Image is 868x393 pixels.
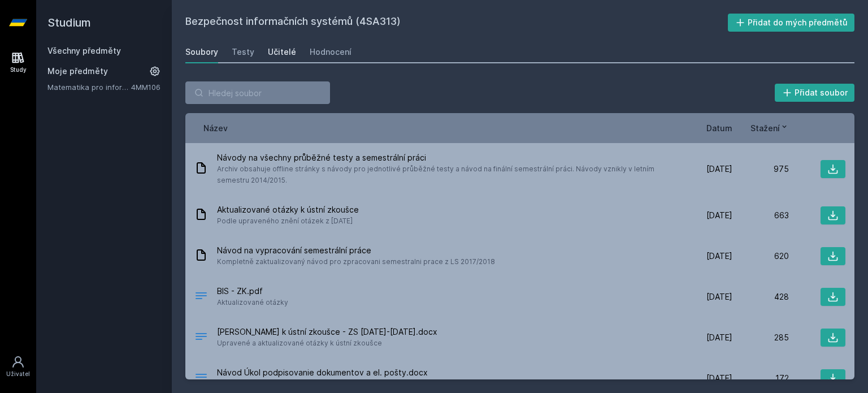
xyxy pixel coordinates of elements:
div: Uživatel [6,370,30,378]
span: BIS - ZK.pdf [217,286,288,297]
div: Study [10,66,27,74]
button: Přidat do mých předmětů [728,14,855,32]
button: Přidat soubor [775,84,855,102]
a: Soubory [185,41,218,63]
div: Soubory [185,46,218,58]
div: 663 [732,210,789,221]
span: [DATE] [706,163,732,175]
span: Návod Úkol podpisovanie dokumentov a el. pošty.docx [217,367,486,378]
div: 172 [732,373,789,384]
a: Učitelé [268,41,296,63]
span: Stažení [750,122,780,134]
div: 285 [732,332,789,343]
div: DOCX [194,330,208,346]
span: Moje předměty [47,66,108,77]
a: Study [2,45,34,80]
span: Podle upraveného znění otázek z [DATE] [217,215,359,227]
button: Datum [706,122,732,134]
span: [DATE] [706,373,732,384]
span: Archiv obsahuje offline stránky s návody pro jednotlivé průběžné testy a návod na finální semestr... [217,163,671,186]
a: Všechny předměty [47,46,121,55]
span: Kompletně zaktualizovaný návod pro zpracovani semestralni prace z LS 2017/2018 [217,256,495,267]
span: Aktualizované otázky [217,297,288,308]
div: Testy [232,46,254,58]
span: Upravené a aktualizované otázky k ústní zkoušce [217,338,437,349]
a: Hodnocení [310,41,351,63]
span: [DATE] [706,332,732,343]
button: Název [203,122,228,134]
div: Hodnocení [310,46,351,58]
div: 428 [732,291,789,303]
div: PDF [194,289,208,305]
div: DOCX [194,370,208,387]
a: Testy [232,41,254,63]
div: 620 [732,251,789,262]
span: [DATE] [706,210,732,221]
button: Stažení [750,122,789,134]
span: Návod vďaka ktorému hladko spravíš úkol podpisovanie dokumentov a el. pošty [217,378,486,390]
span: [PERSON_NAME] k ústní zkoušce - ZS [DATE]-[DATE].docx [217,326,437,338]
div: Učitelé [268,46,296,58]
span: Návod na vypracování semestrální práce [217,245,495,256]
h2: Bezpečnost informačních systémů (4SA313) [185,14,728,32]
a: Uživatel [2,349,34,384]
span: Aktualizované otázky k ústní zkoušce [217,204,359,215]
a: 4MM106 [131,83,160,92]
span: [DATE] [706,291,732,303]
span: [DATE] [706,251,732,262]
span: Návody na všechny průběžné testy a semestrální práci [217,152,671,163]
input: Hledej soubor [185,81,330,104]
a: Matematika pro informatiky [47,81,131,93]
div: 975 [732,163,789,175]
